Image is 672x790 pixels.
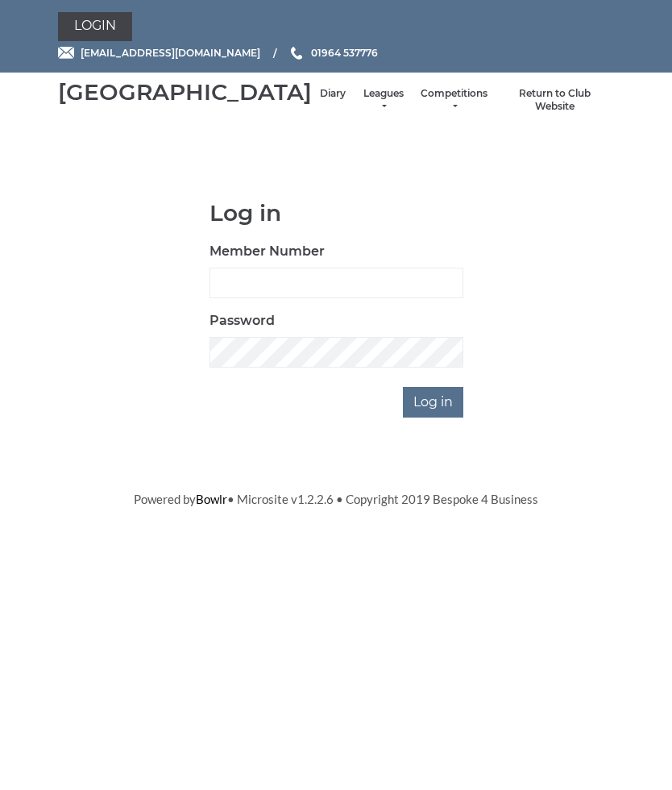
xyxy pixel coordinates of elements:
span: [EMAIL_ADDRESS][DOMAIN_NAME] [81,47,260,59]
input: Log in [403,387,463,418]
span: Powered by • Microsite v1.2.2.6 • Copyright 2019 Bespoke 4 Business [134,492,538,506]
div: [GEOGRAPHIC_DATA] [58,80,312,105]
a: Return to Club Website [504,87,606,114]
a: Competitions [421,87,487,114]
img: Phone us [291,47,302,60]
a: Email [EMAIL_ADDRESS][DOMAIN_NAME] [58,45,260,60]
span: 01964 537776 [311,47,378,59]
a: Login [58,12,132,41]
img: Email [58,47,74,59]
a: Bowlr [196,492,227,506]
a: Leagues [362,87,404,114]
label: Member Number [209,242,325,261]
label: Password [209,311,275,331]
a: Diary [320,87,346,101]
h1: Log in [209,201,463,226]
a: Phone us 01964 537776 [288,45,378,60]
